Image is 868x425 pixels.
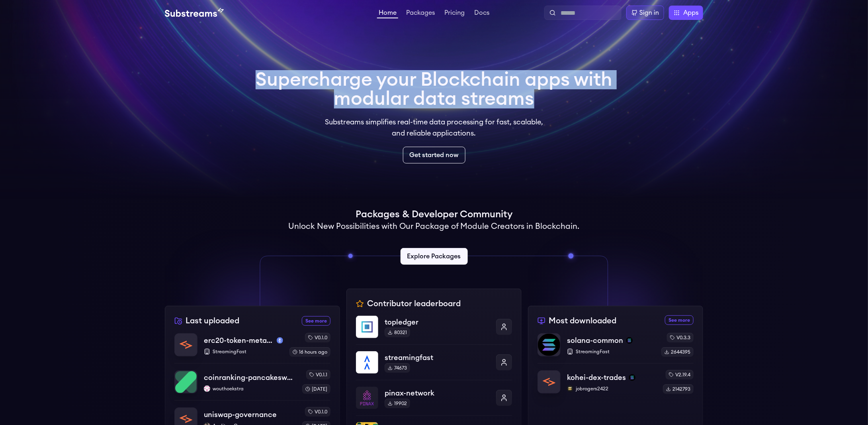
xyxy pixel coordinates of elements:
img: jobrogers2422 [567,386,573,392]
p: erc20-token-metadata [204,335,274,346]
img: pinax-network [356,387,378,409]
p: StreamingFast [567,348,655,355]
div: 2142793 [663,384,694,394]
div: 74673 [385,363,410,373]
p: Substreams simplifies real-time data processing for fast, scalable, and reliable applications. [319,116,549,139]
h1: Supercharge your Blockchain apps with modular data streams [256,70,612,108]
a: coinranking-pancakeswap-v3-forkscoinranking-pancakeswap-v3-forkswouthoekstrawouthoekstrav0.1.1[DATE] [174,363,330,400]
a: erc20-token-metadataerc20-token-metadatamainnetStreamingFastv0.1.016 hours ago [174,333,330,363]
div: v0.1.1 [306,370,330,380]
div: v0.3.3 [667,333,694,342]
a: See more most downloaded packages [665,315,694,325]
span: Apps [683,8,698,18]
div: 2644395 [661,347,694,357]
img: solana [629,374,635,381]
img: solana [626,337,633,344]
p: StreamingFast [204,348,283,355]
a: Get started now [403,147,465,163]
a: kohei-dex-tradeskohei-dex-tradessolanajobrogers2422jobrogers2422v2.19.42142793 [538,363,694,394]
h1: Packages & Developer Community [356,208,512,221]
a: solana-commonsolana-commonsolanaStreamingFastv0.3.32644395 [538,333,694,363]
img: solana-common [538,334,560,356]
img: erc20-token-metadata [175,334,197,356]
img: coinranking-pancakeswap-v3-forks [175,371,197,393]
div: v0.1.0 [305,333,330,342]
a: streamingfaststreamingfast74673 [356,344,512,380]
a: Packages [405,10,436,18]
a: pinax-networkpinax-network19902 [356,380,512,415]
a: See more recently uploaded packages [302,316,330,326]
div: v2.19.4 [666,370,694,380]
p: coinranking-pancakeswap-v3-forks [204,372,296,383]
img: kohei-dex-trades [538,371,560,393]
img: streamingfast [356,351,378,374]
a: Home [377,10,398,18]
p: topledger [385,317,490,328]
img: topledger [356,316,378,338]
p: jobrogers2422 [567,386,657,392]
img: mainnet [277,337,283,344]
p: uniswap-governance [204,409,277,420]
p: pinax-network [385,388,490,399]
p: solana-common [567,335,623,346]
a: Docs [473,10,491,18]
img: Substream's logo [165,8,224,18]
div: 16 hours ago [289,347,330,357]
a: Explore Packages [401,248,468,265]
a: Sign in [626,6,664,20]
img: wouthoekstra [204,386,210,392]
div: v0.1.0 [305,407,330,417]
div: Sign in [639,8,659,18]
a: topledgertopledger80321 [356,316,512,344]
p: streamingfast [385,352,490,363]
p: kohei-dex-trades [567,372,626,383]
div: 19902 [385,399,410,408]
a: Pricing [443,10,466,18]
div: [DATE] [302,384,330,394]
p: wouthoekstra [204,386,296,392]
div: 80321 [385,328,410,337]
h2: Unlock New Possibilities with Our Package of Module Creators in Blockchain. [289,221,580,232]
